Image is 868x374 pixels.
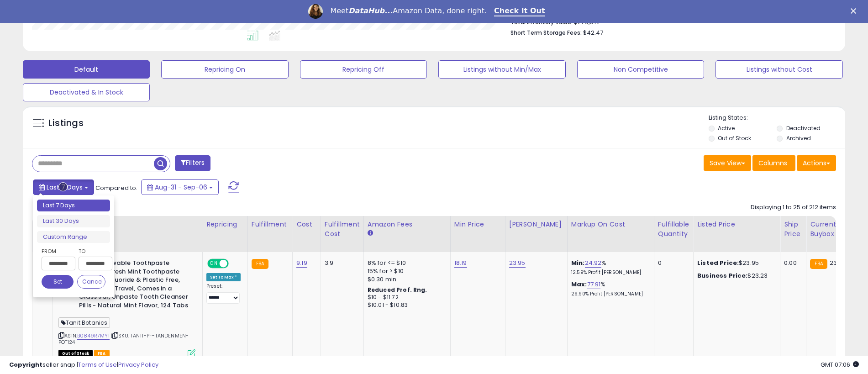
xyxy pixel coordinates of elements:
[810,259,827,269] small: FBA
[715,60,842,79] button: Listings without Cost
[509,220,563,229] div: [PERSON_NAME]
[697,272,773,280] div: $23.23
[704,155,751,171] button: Save View
[368,220,447,229] div: Amazon Fees
[758,158,787,168] span: Columns
[330,6,487,16] div: Meet Amazon Data, done right.
[438,60,565,79] button: Listings without Min/Max
[208,260,220,268] span: ON
[658,220,689,239] div: Fulfillable Quantity
[587,280,601,289] a: 77.91
[571,291,647,297] p: 29.90% Profit [PERSON_NAME]
[830,258,846,267] span: 23.95
[821,360,859,369] span: 2025-09-14 07:06 GMT
[58,317,110,328] span: Tanit Botanics
[58,332,189,346] span: | SKU: TANIT-PF-TANDENMEN-POT124
[9,360,42,369] strong: Copyright
[810,220,857,239] div: Current Buybox Price
[567,216,654,252] th: The percentage added to the cost of goods (COGS) that forms the calculator for Min & Max prices.
[752,155,795,171] button: Columns
[786,134,811,142] label: Archived
[56,220,199,229] div: Title
[368,229,373,237] small: Amazon Fees.
[206,283,241,304] div: Preset:
[348,6,393,15] i: DataHub...
[206,273,241,281] div: Set To Max *
[300,60,427,79] button: Repricing Off
[509,258,526,268] a: 23.95
[368,259,443,267] div: 8% for <= $10
[308,4,323,19] img: Profile image for Georgie
[658,259,686,267] div: 0
[368,275,443,284] div: $0.30 min
[42,275,74,289] button: Set
[33,179,94,195] button: Last 7 Days
[206,220,244,229] div: Repricing
[494,6,545,16] a: Check It Out
[77,332,110,340] a: B0849R7MY1
[155,183,207,192] span: Aug-31 - Sep-06
[454,220,501,229] div: Min Price
[718,124,735,132] label: Active
[697,220,776,229] div: Listed Price
[23,83,150,101] button: Deactivated & In Stock
[571,269,647,276] p: 12.59% Profit [PERSON_NAME]
[797,155,836,171] button: Actions
[9,361,158,369] div: seller snap | |
[47,183,83,192] span: Last 7 Days
[161,60,288,79] button: Repricing On
[510,18,573,26] b: Total Inventory Value:
[42,247,74,256] label: From
[368,301,443,309] div: $10.01 - $10.83
[368,286,427,294] b: Reduced Prof. Rng.
[784,259,799,267] div: 0.00
[95,184,137,192] span: Compared to:
[78,360,117,369] a: Terms of Use
[697,271,747,280] b: Business Price:
[79,247,105,256] label: To
[79,259,190,312] b: TANIT Chewable Toothpaste Tablets - Fresh Mint Toothpaste Tablets - Fluoride & Plastic Free, Perf...
[718,134,751,142] label: Out of Stock
[48,117,84,130] h5: Listings
[175,155,210,171] button: Filters
[454,258,467,268] a: 18.19
[296,220,317,229] div: Cost
[577,60,704,79] button: Non Competitive
[571,280,647,297] div: %
[325,259,357,267] div: 3.9
[786,124,821,132] label: Deactivated
[571,220,650,229] div: Markup on Cost
[23,60,150,79] button: Default
[697,258,739,267] b: Listed Price:
[325,220,360,239] div: Fulfillment Cost
[118,360,158,369] a: Privacy Policy
[709,114,845,122] p: Listing States:
[571,259,647,276] div: %
[296,258,307,268] a: 9.19
[37,200,110,212] li: Last 7 Days
[751,203,836,212] div: Displaying 1 to 25 of 212 items
[227,260,242,268] span: OFF
[510,29,582,37] b: Short Term Storage Fees:
[252,220,289,229] div: Fulfillment
[583,28,603,37] span: $42.47
[368,267,443,275] div: 15% for > $10
[141,179,219,195] button: Aug-31 - Sep-06
[571,280,587,289] b: Max:
[77,275,105,289] button: Cancel
[585,258,602,268] a: 24.92
[252,259,268,269] small: FBA
[697,259,773,267] div: $23.95
[37,215,110,227] li: Last 30 Days
[784,220,802,239] div: Ship Price
[571,258,585,267] b: Min:
[37,231,110,243] li: Custom Range
[368,294,443,301] div: $10 - $11.72
[851,8,860,14] div: Close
